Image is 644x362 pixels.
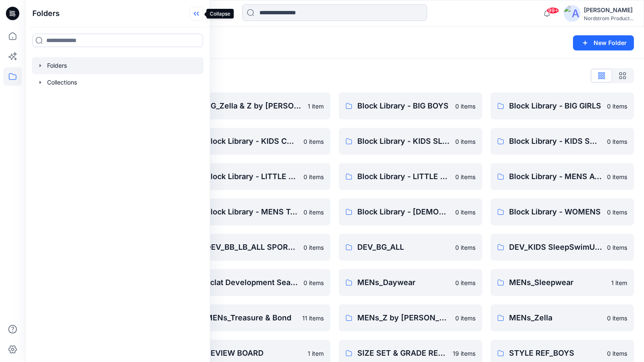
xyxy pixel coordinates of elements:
p: 0 items [455,102,475,111]
p: 0 items [607,102,627,111]
p: DEV_BB_LB_ALL SPORTSWEAR [206,241,298,253]
p: 0 items [607,243,627,252]
p: 0 items [455,243,475,252]
p: Block Library - BIG BOYS [357,100,450,112]
p: BG_Zella & Z by [PERSON_NAME] [206,100,303,112]
p: 0 items [455,208,475,217]
p: 11 items [302,314,324,322]
p: 0 items [455,137,475,146]
p: Block Library - [DEMOGRAPHIC_DATA] MENS - MISSY [357,206,450,218]
p: 0 items [455,172,475,181]
a: MENs_Treasure & Bond11 items [187,304,330,331]
p: STYLE REF_BOYS [509,347,602,359]
p: 0 items [304,172,324,181]
p: Block Library - LITTLE BOYS [206,171,298,182]
img: avatar [564,5,581,22]
p: Block Library - KIDS CPSC [206,135,298,147]
a: Block Library - BIG BOYS0 items [339,92,482,119]
p: MENs_Zella [509,312,602,324]
p: 0 items [607,349,627,358]
p: DEV_KIDS SleepSwimUnderwear_ALL [509,241,602,253]
p: MENs_Daywear [357,277,450,288]
a: BG_Zella & Z by [PERSON_NAME]1 item [187,92,330,119]
p: SIZE SET & GRADE REVIEWS [357,347,448,359]
span: 99+ [546,7,559,14]
a: Block Library - KIDS SWIM0 items [491,128,634,155]
p: Eclat Development Seasons [206,277,298,288]
a: Block Library - LITTLE BOYS0 items [187,163,330,190]
button: New Folder [573,35,634,50]
a: Block Library - LITTLE GIRLS0 items [339,163,482,190]
p: Block Library - BIG GIRLS [509,100,602,112]
a: DEV_KIDS SleepSwimUnderwear_ALL0 items [491,234,634,261]
p: 0 items [304,278,324,287]
p: 0 items [607,172,627,181]
a: MENs_Sleepwear1 item [491,269,634,296]
a: DEV_BB_LB_ALL SPORTSWEAR0 items [187,234,330,261]
a: Block Library - WOMENS0 items [491,198,634,225]
a: MENs_Daywear0 items [339,269,482,296]
p: MENs_Treasure & Bond [206,312,297,324]
p: Block Library - MENS ACTIVE & SPORTSWEAR [509,171,602,182]
a: Block Library - [DEMOGRAPHIC_DATA] MENS - MISSY0 items [339,198,482,225]
a: MENs_Zella0 items [491,304,634,331]
p: 0 items [607,314,627,322]
div: [PERSON_NAME] [584,5,633,15]
a: Block Library - KIDS CPSC0 items [187,128,330,155]
p: 0 items [455,278,475,287]
p: 19 items [453,349,475,358]
p: Block Library - KIDS SWIM [509,135,602,147]
p: Block Library - WOMENS [509,206,602,218]
a: MENs_Z by [PERSON_NAME]0 items [339,304,482,331]
p: 0 items [304,208,324,217]
p: Block Library - LITTLE GIRLS [357,171,450,182]
p: 1 item [308,349,324,358]
p: 1 item [611,278,627,287]
a: Block Library - MENS ACTIVE & SPORTSWEAR0 items [491,163,634,190]
p: REVIEW BOARD [206,347,303,359]
div: Nordstrom Product... [584,15,633,21]
p: Block Library - MENS TAILORED [206,206,298,218]
a: Block Library - BIG GIRLS0 items [491,92,634,119]
p: DEV_BG_ALL [357,241,450,253]
a: DEV_BG_ALL0 items [339,234,482,261]
p: 1 item [308,102,324,111]
p: 0 items [607,208,627,217]
p: 0 items [455,314,475,322]
a: Block Library - KIDS SLEEPWEAR ALL SIZES0 items [339,128,482,155]
p: 0 items [607,137,627,146]
p: Block Library - KIDS SLEEPWEAR ALL SIZES [357,135,450,147]
p: 0 items [304,243,324,252]
a: Eclat Development Seasons0 items [187,269,330,296]
p: MENs_Z by [PERSON_NAME] [357,312,450,324]
p: 0 items [304,137,324,146]
p: MENs_Sleepwear [509,277,606,288]
a: Block Library - MENS TAILORED0 items [187,198,330,225]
